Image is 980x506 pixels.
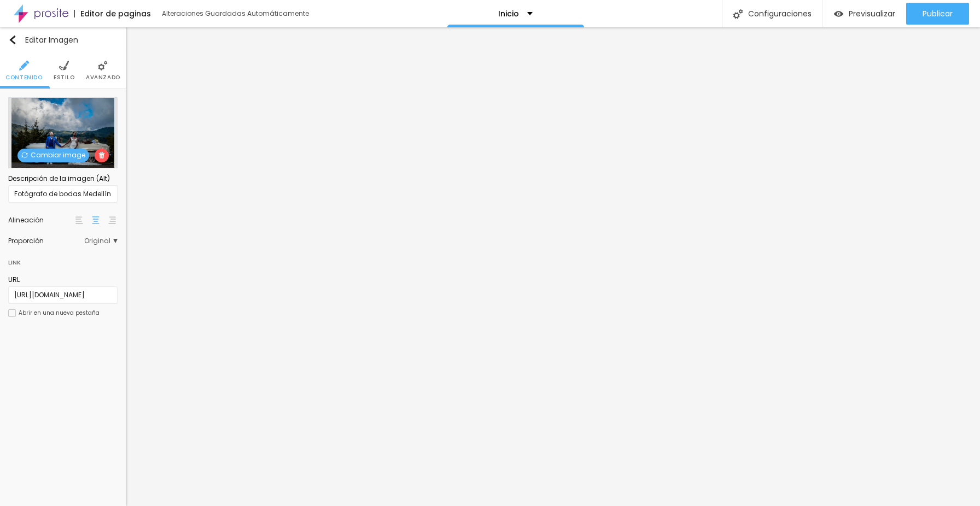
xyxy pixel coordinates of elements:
div: Abrir en una nueva pestaña [19,310,100,316]
div: Alineación [8,217,74,223]
img: Icone [19,61,29,70]
div: Proporción [8,238,84,244]
p: Inicio [498,10,519,17]
button: Publicar [906,3,969,25]
img: paragraph-center-align.svg [92,216,100,224]
div: Alteraciones Guardadas Automáticamente [162,10,309,17]
img: Icone [59,61,69,70]
img: Icone [8,36,17,44]
span: Publicar [923,9,953,18]
img: Icone [98,152,105,158]
div: Link [8,256,21,268]
span: Original [84,238,118,244]
div: Descripción de la imagen (Alt) [8,174,118,184]
div: Editor de paginas [74,10,151,17]
button: Previsualizar [823,3,906,25]
img: view-1.svg [834,9,843,19]
img: Icone [21,152,28,158]
span: Cambiar image [17,149,89,162]
img: Icone [98,61,108,70]
iframe: Editor [126,27,980,506]
span: Estilo [54,75,75,80]
div: Link [8,250,118,269]
div: Editar Imagen [8,36,78,44]
span: Contenido [5,75,42,80]
img: paragraph-right-align.svg [108,216,116,224]
img: Icone [733,9,743,19]
span: Previsualizar [849,9,895,18]
span: Avanzado [86,75,120,80]
img: paragraph-left-align.svg [75,216,83,224]
div: URL [8,275,118,285]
